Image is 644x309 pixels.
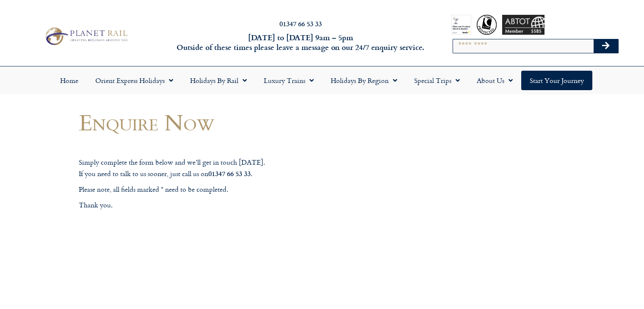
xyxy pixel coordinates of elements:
img: Planet Rail Train Holidays Logo [42,25,130,47]
a: Luxury Trains [255,71,322,90]
a: Holidays by Region [322,71,406,90]
button: Search [594,39,618,53]
a: Orient Express Holidays [87,71,182,90]
a: Special Trips [406,71,468,90]
a: Home [52,71,87,90]
p: Please note, all fields marked * need to be completed. [79,184,396,195]
a: 01347 66 53 33 [279,19,322,28]
h6: [DATE] to [DATE] 9am – 5pm Outside of these times please leave a message on our 24/7 enquiry serv... [174,33,427,52]
nav: Menu [4,71,640,90]
a: About Us [468,71,521,90]
p: Thank you. [79,200,396,211]
h1: Enquire Now [79,110,396,135]
a: Start your Journey [521,71,592,90]
p: Simply complete the form below and we’ll get in touch [DATE]. If you need to talk to us sooner, j... [79,157,396,179]
strong: 01347 66 53 33 [208,168,251,178]
a: Holidays by Rail [182,71,255,90]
